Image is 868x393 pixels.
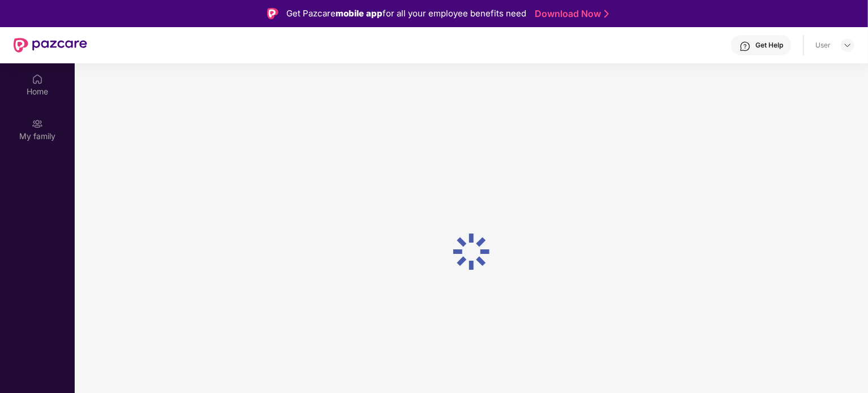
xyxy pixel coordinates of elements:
strong: mobile app [336,8,383,19]
a: Download Now [535,8,605,20]
img: Logo [267,8,278,19]
div: User [815,41,831,50]
img: svg+xml;base64,PHN2ZyBpZD0iSGVscC0zMngzMiIgeG1sbnM9Imh0dHA6Ly93d3cudzMub3JnLzIwMDAvc3ZnIiB3aWR0aD... [740,41,751,52]
div: Get Help [755,41,783,50]
img: svg+xml;base64,PHN2ZyBpZD0iSG9tZSIgeG1sbnM9Imh0dHA6Ly93d3cudzMub3JnLzIwMDAvc3ZnIiB3aWR0aD0iMjAiIG... [32,74,43,85]
img: Stroke [604,8,609,20]
div: Get Pazcare for all your employee benefits need [286,7,526,20]
img: New Pazcare Logo [14,38,87,53]
img: svg+xml;base64,PHN2ZyBpZD0iRHJvcGRvd24tMzJ4MzIiIHhtbG5zPSJodHRwOi8vd3d3LnczLm9yZy8yMDAwL3N2ZyIgd2... [843,41,852,50]
img: svg+xml;base64,PHN2ZyB3aWR0aD0iMjAiIGhlaWdodD0iMjAiIHZpZXdCb3g9IjAgMCAyMCAyMCIgZmlsbD0ibm9uZSIgeG... [32,118,43,129]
